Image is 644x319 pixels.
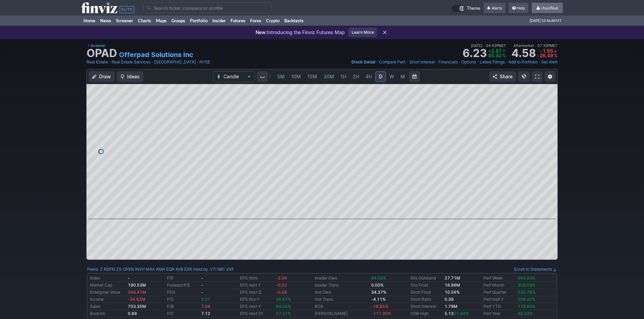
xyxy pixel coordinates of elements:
[540,48,553,54] span: -1.65
[484,3,505,14] a: Alerts
[166,289,200,296] td: PEG
[128,290,146,295] span: 394.41M
[320,71,337,82] a: 30M
[488,48,502,54] span: +2.87
[239,310,274,317] td: EPS next 5Y
[398,71,408,82] a: M
[87,266,192,273] div: :
[532,3,563,14] a: chunfliu6
[109,59,111,65] span: •
[537,53,553,58] span: -26.49
[471,43,506,49] span: [DATE] 04:00PM ET
[480,59,505,65] a: Latest Filings
[89,303,126,310] td: Sales
[545,71,555,82] button: Chart Settings
[518,311,533,316] span: 48.33%
[307,74,317,79] span: 15M
[482,275,516,282] td: Perf Week
[482,303,516,310] td: Perf YTD
[371,290,386,295] b: 34.37%
[500,73,512,80] span: Share
[401,74,405,79] span: M
[489,71,516,82] button: Share
[508,59,538,65] a: Add to Portfolio
[482,282,516,289] td: Perf Month
[467,5,480,12] span: Theme
[371,275,386,281] span: 44.56%
[376,59,378,65] span: •
[146,266,155,273] a: MAA
[535,44,536,48] span: •
[451,5,480,12] a: Theme
[166,266,174,273] a: EQR
[480,59,505,64] span: Latest Filings
[409,282,443,289] td: Shs Float
[276,283,287,288] span: -0.52
[438,59,458,65] a: Financials
[454,311,469,316] span: 21.44%
[184,266,192,273] a: EXR
[119,50,193,59] a: Offerpad Solutions Inc
[409,59,435,65] a: Short Interest
[128,297,145,302] span: -56.82M
[210,16,228,26] a: Insider
[81,16,98,26] a: Home
[169,16,188,26] a: Groups
[410,304,436,309] a: Short Interest
[337,71,349,82] a: 1H
[201,304,210,309] span: 7.04
[518,275,535,281] span: 364.93%
[128,275,130,281] b: -
[482,296,516,303] td: Perf Half Y
[313,303,370,310] td: ROA
[462,48,487,59] strong: 6.23
[304,71,320,82] a: 15M
[445,290,460,295] b: 10.56%
[362,71,375,82] a: 4H
[324,74,334,79] span: 30M
[291,74,301,79] span: 10M
[518,71,530,82] button: Explore new features
[89,71,115,82] button: Draw
[239,282,274,289] td: EPS next Y
[112,59,150,65] a: Real Estate Services
[89,275,126,282] td: Index
[239,289,274,296] td: EPS next Q
[541,5,558,10] span: chunfliu6
[276,275,287,281] span: -2.06
[518,297,535,302] span: 208.42%
[538,59,541,65] span: •
[313,296,370,303] td: Inst Trans
[199,59,210,65] a: NYSE
[123,266,134,273] a: OPEN
[166,275,200,282] td: P/E
[375,71,386,82] a: D
[100,266,103,273] a: Z
[135,266,145,273] a: INVH
[505,59,508,65] span: •
[410,297,431,302] a: Short Ratio
[89,296,126,303] td: Income
[518,304,535,309] span: 118.60%
[166,282,200,289] td: Forward P/E
[256,29,267,35] span: New:
[104,266,115,273] a: RDFN
[445,311,469,316] b: 5.13
[554,53,557,58] span: %
[445,304,457,309] a: 1.79M
[379,59,406,65] a: Compare Perf.
[217,266,225,273] a: IWC
[192,266,234,273] div: | :
[313,310,370,317] td: [PERSON_NAME]
[371,304,388,309] span: -16.85%
[116,266,122,273] a: ZG
[445,275,460,281] b: 27.71M
[201,275,203,281] b: -
[509,3,528,14] a: Help
[201,283,203,288] b: -
[530,16,562,26] span: [DATE] 12:46 AM ET
[153,16,169,26] a: Maps
[117,71,143,82] button: Ideas
[518,290,535,295] span: 535.78%
[98,16,114,26] a: News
